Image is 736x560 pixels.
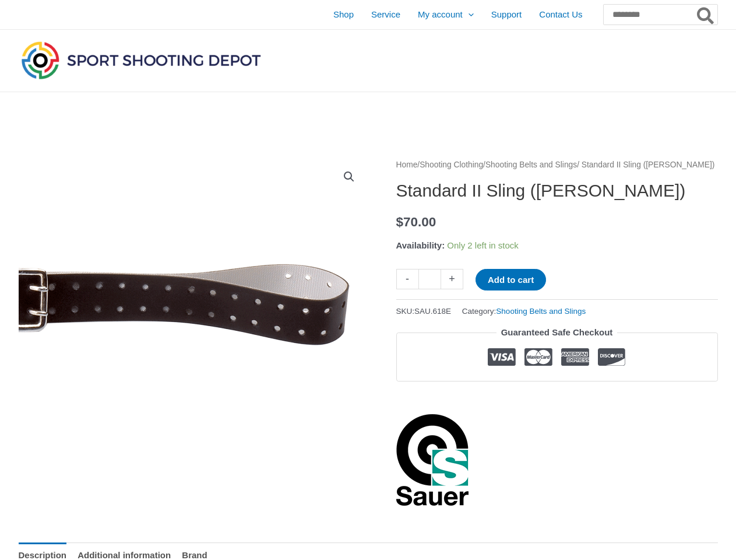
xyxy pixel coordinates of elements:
[396,240,445,250] span: Availability:
[496,324,618,341] legend: Guaranteed Safe Checkout
[462,304,586,318] span: Category:
[396,215,436,229] bdi: 70.00
[396,304,452,318] span: SKU:
[396,390,718,404] iframe: Customer reviews powered by Trustpilot
[396,215,404,229] span: $
[19,38,263,82] img: Sport Shooting Depot
[339,166,360,187] a: View full-screen image gallery
[414,307,451,316] span: SAU.618E
[485,160,577,169] a: Shooting Belts and Slings
[418,269,441,289] input: Product quantity
[396,413,469,506] a: Sauer Shooting Sportswear
[695,5,717,24] button: Search
[447,240,519,250] span: Only 2 left in stock
[396,160,418,169] a: Home
[441,269,463,289] a: +
[396,157,718,173] nav: Breadcrumb
[420,160,483,169] a: Shooting Clothing
[19,157,368,508] img: Standard II Sling
[396,180,718,201] h1: Standard II Sling ([PERSON_NAME])
[496,307,586,316] a: Shooting Belts and Slings
[476,269,546,290] button: Add to cart
[396,269,418,289] a: -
